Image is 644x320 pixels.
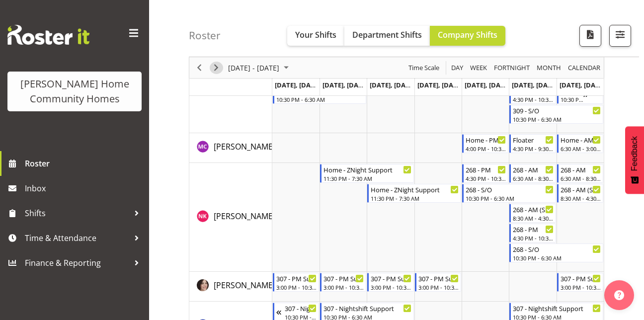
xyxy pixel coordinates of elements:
div: 11:30 PM - 7:30 AM [371,194,459,202]
div: 307 - Nightshift Support [285,303,317,313]
span: Feedback [630,136,639,171]
div: Rachida Ryan"s event - 307 - PM Support Begin From Tuesday, September 16, 2025 at 3:00:00 PM GMT+... [320,273,366,292]
div: Navneet Kaur"s event - Home - ZNight Support Begin From Wednesday, September 17, 2025 at 11:30:00... [367,184,461,203]
div: 307 - Nightshift Support [513,303,601,313]
button: Timeline Month [535,62,563,74]
button: Filter Shifts [609,25,631,47]
div: Navneet Kaur"s event - 268 - S/O Begin From Saturday, September 20, 2025 at 10:30:00 PM GMT+12:00... [509,243,603,262]
div: Previous [191,57,208,78]
span: calendar [567,62,601,74]
span: Your Shifts [295,29,336,40]
button: Month [566,62,602,74]
div: 8:30 AM - 4:30 PM [561,194,601,202]
button: Department Shifts [344,26,430,46]
div: [PERSON_NAME] Home Community Homes [17,77,132,106]
span: Finance & Reporting [25,255,129,270]
span: Shifts [25,206,129,221]
button: Timeline Day [450,62,465,74]
div: 4:30 PM - 10:30 PM [513,234,553,242]
div: Rachida Ryan"s event - 307 - PM Support Begin From Thursday, September 18, 2025 at 3:00:00 PM GMT... [415,273,461,292]
div: 268 - AM [513,164,553,174]
div: Home - AM Support 2 [561,135,601,145]
td: Miyoung Chung resource [189,133,272,163]
button: Feedback - Show survey [625,126,644,194]
a: [PERSON_NAME] [214,210,275,222]
div: 6:30 AM - 3:00 PM [561,145,601,153]
span: [DATE], [DATE] [322,80,368,89]
div: Home - ZNight Support [323,164,411,174]
button: Company Shifts [430,26,505,46]
span: [PERSON_NAME] [214,211,275,222]
span: Time & Attendance [25,231,129,245]
div: 10:30 PM - 6:30 AM [513,115,601,123]
div: Navneet Kaur"s event - 268 - S/O Begin From Friday, September 19, 2025 at 10:30:00 PM GMT+12:00 E... [462,184,556,203]
div: 10:30 PM - 6:30 AM [276,95,364,103]
button: Fortnight [492,62,532,74]
div: 3:00 PM - 10:30 PM [418,283,459,291]
div: Navneet Kaur"s event - 268 - AM (Sat/Sun) Begin From Saturday, September 20, 2025 at 8:30:00 AM G... [509,204,556,223]
div: 268 - AM (Sat/Sun) [513,204,553,214]
span: [DATE] - [DATE] [227,62,280,74]
div: 3:00 PM - 10:30 PM [323,283,364,291]
div: 268 - S/O [513,244,601,254]
span: Time Scale [407,62,440,74]
div: 307 - PM Support [276,273,317,283]
div: Navneet Kaur"s event - 268 - AM Begin From Sunday, September 21, 2025 at 6:30:00 AM GMT+12:00 End... [557,164,603,183]
button: Timeline Week [469,62,489,74]
span: [DATE], [DATE] [512,80,557,89]
div: 268 - AM [561,164,601,174]
div: Next [208,57,225,78]
div: Rachida Ryan"s event - 307 - PM Support Begin From Monday, September 15, 2025 at 3:00:00 PM GMT+1... [273,273,319,292]
button: September 15 - 21, 2025 [227,62,293,74]
span: Roster [25,156,144,171]
span: [DATE], [DATE] [370,80,415,89]
button: Time Scale [407,62,441,74]
span: [DATE], [DATE] [465,80,510,89]
a: [PERSON_NAME] [214,141,275,153]
button: Next [210,62,223,74]
a: [PERSON_NAME] [214,279,275,291]
img: Rosterit website logo [7,25,89,45]
div: 309 - S/O [513,105,601,115]
div: 307 - PM Support [323,273,364,283]
div: 11:30 PM - 7:30 AM [323,174,411,182]
div: Miyoung Chung"s event - Home - PM Support 2 Begin From Friday, September 19, 2025 at 4:00:00 PM G... [462,134,508,153]
span: Department Shifts [352,29,422,40]
div: Navneet Kaur"s event - 268 - PM Begin From Saturday, September 20, 2025 at 4:30:00 PM GMT+12:00 E... [509,224,556,242]
span: Inbox [25,181,144,196]
div: 268 - AM (Sat/Sun) [561,184,601,194]
div: 268 - PM [513,224,553,234]
span: [DATE], [DATE] [417,80,463,89]
div: Navneet Kaur"s event - 268 - AM Begin From Saturday, September 20, 2025 at 6:30:00 AM GMT+12:00 E... [509,164,556,183]
div: Navneet Kaur"s event - Home - ZNight Support Begin From Tuesday, September 16, 2025 at 11:30:00 P... [320,164,414,183]
div: 4:30 PM - 10:30 PM [513,95,553,103]
img: help-xxl-2.png [614,290,624,300]
span: Month [536,62,562,74]
div: 10:30 PM - 6:30 AM [513,254,601,262]
div: 268 - PM [466,164,506,174]
button: Previous [193,62,206,74]
div: 268 - S/O [466,184,554,194]
div: Navneet Kaur"s event - 268 - PM Begin From Friday, September 19, 2025 at 4:30:00 PM GMT+12:00 End... [462,164,508,183]
div: Navneet Kaur"s event - 268 - AM (Sat/Sun) Begin From Sunday, September 21, 2025 at 8:30:00 AM GMT... [557,184,603,203]
div: 3:00 PM - 10:30 PM [276,283,317,291]
button: Download a PDF of the roster according to the set date range. [579,25,601,47]
span: [DATE], [DATE] [560,80,605,89]
td: Rachida Ryan resource [189,272,272,302]
div: Rachida Ryan"s event - 307 - PM Support Begin From Sunday, September 21, 2025 at 3:00:00 PM GMT+1... [557,273,603,292]
div: 4:00 PM - 10:30 PM [466,145,506,153]
span: Day [450,62,464,74]
span: Company Shifts [438,29,497,40]
span: Fortnight [493,62,531,74]
div: 6:30 AM - 8:30 AM [513,174,553,182]
div: Home - PM Support 2 [466,135,506,145]
div: 10:30 PM - 6:30 AM [466,194,554,202]
div: 4:30 PM - 9:30 PM [513,145,553,153]
td: Navneet Kaur resource [189,163,272,272]
div: 6:30 AM - 8:30 AM [561,174,601,182]
div: 307 - PM Support [418,273,459,283]
div: 307 - PM Support [561,273,601,283]
div: Mary Endaya"s event - 309 - S/O Begin From Saturday, September 20, 2025 at 10:30:00 PM GMT+12:00 ... [509,105,603,124]
h4: Roster [189,30,221,41]
div: Rachida Ryan"s event - 307 - PM Support Begin From Wednesday, September 17, 2025 at 3:00:00 PM GM... [367,273,413,292]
